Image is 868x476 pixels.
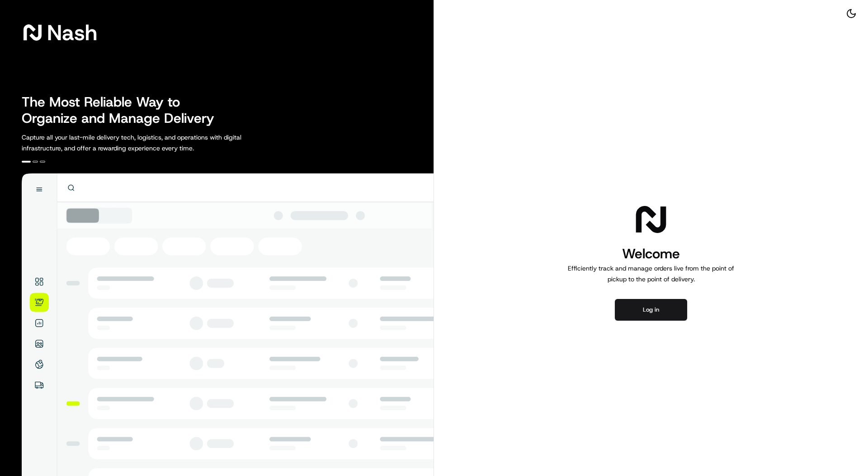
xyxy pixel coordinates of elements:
p: Capture all your last-mile delivery tech, logistics, and operations with digital infrastructure, ... [22,132,282,154]
h2: The Most Reliable Way to Organize and Manage Delivery [22,94,224,126]
span: Nash [47,23,97,42]
button: Log in [615,299,687,321]
p: Efficiently track and manage orders live from the point of pickup to the point of delivery. [564,263,738,285]
h1: Welcome [564,245,738,263]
